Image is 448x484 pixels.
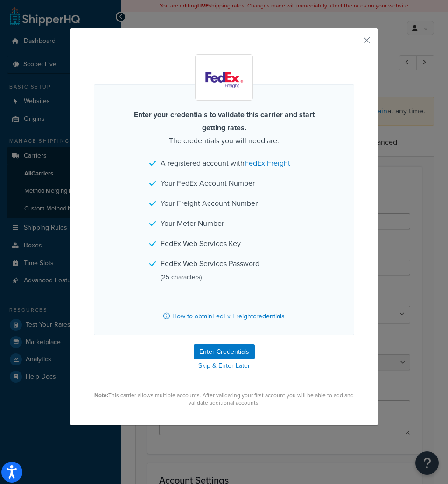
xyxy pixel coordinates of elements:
[149,257,299,283] li: FedEx Web Services Password
[149,177,299,190] li: Your FedEx Account Number
[197,56,251,99] img: FedEx Freight
[149,157,299,170] li: A registered account with
[149,217,299,230] li: Your Meter Number
[94,391,108,400] strong: Note:
[94,359,354,372] a: Skip & Enter Later
[121,108,327,147] p: The credentials you will need are:
[149,237,299,250] li: FedEx Web Services Key
[106,300,342,323] a: How to obtainFedEx Freightcredentials
[134,109,315,133] strong: Enter your credentials to validate this carrier and start getting rates.
[94,392,354,407] div: This carrier allows multiple accounts. After validating your first account you will be able to ad...
[194,344,255,359] button: Enter Credentials
[245,158,290,168] a: FedEx Freight
[161,272,202,281] small: (25 characters)
[149,197,299,210] li: Your Freight Account Number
